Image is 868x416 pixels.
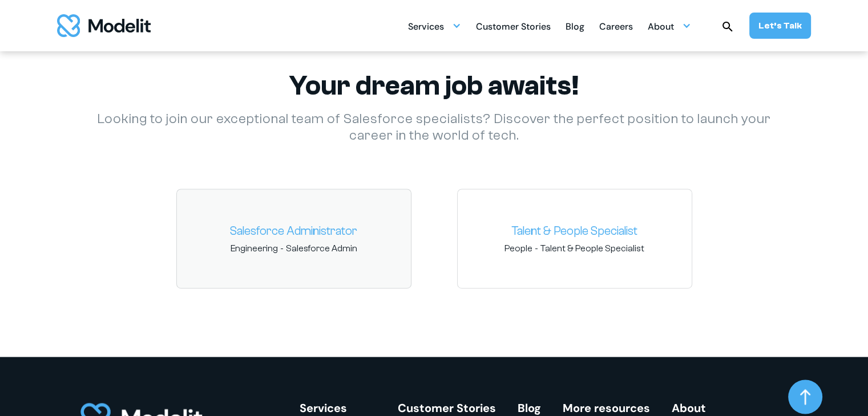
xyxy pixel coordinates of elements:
[540,242,644,255] span: Talent & People Specialist
[80,111,788,144] p: Looking to join our exceptional team of Salesforce specialists? Discover the perfect position to ...
[300,402,376,414] div: Services
[231,242,278,255] span: Engineering
[518,401,541,415] a: Blog
[408,15,461,37] div: Services
[599,15,633,37] a: Careers
[467,222,683,240] a: Talent & People Specialist
[566,15,584,37] a: Blog
[476,17,551,39] div: Customer Stories
[800,389,810,405] img: arrow up
[286,242,357,255] span: Salesforce Admin
[566,17,584,39] div: Blog
[599,17,633,39] div: Careers
[398,401,496,415] a: Customer Stories
[758,19,802,32] div: Let’s Talk
[648,15,691,37] div: About
[563,401,650,415] a: More resources
[749,13,811,39] a: Let’s Talk
[408,17,444,39] div: Services
[672,402,722,414] div: About
[476,15,551,37] a: Customer Stories
[648,17,674,39] div: About
[57,14,151,37] img: modelit logo
[57,14,151,37] a: home
[504,242,532,255] span: People
[186,222,402,240] a: Salesforce Administrator
[467,242,683,255] span: -
[186,242,402,255] span: -
[80,70,788,102] h2: Your dream job awaits!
